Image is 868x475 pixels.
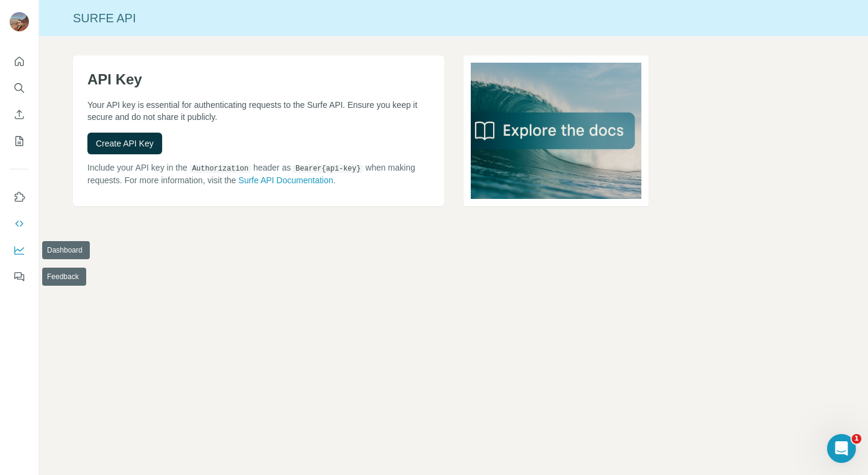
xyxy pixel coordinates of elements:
[852,434,861,444] span: 1
[10,186,29,208] button: Use Surfe on LinkedIn
[87,162,430,186] p: Include your API key in the header as when making requests. For more information, visit the .
[96,137,154,149] span: Create API Key
[10,12,29,31] img: Avatar
[87,133,162,154] button: Create API Key
[827,434,856,463] iframe: Intercom live chat
[39,10,868,27] div: Surfe API
[10,77,29,99] button: Search
[10,51,29,72] button: Quick start
[10,104,29,125] button: Enrich CSV
[10,130,29,152] button: My lists
[190,165,251,173] code: Authorization
[87,70,430,89] h1: API Key
[10,239,29,261] button: Dashboard
[87,99,430,123] p: Your API key is essential for authenticating requests to the Surfe API. Ensure you keep it secure...
[10,213,29,234] button: Use Surfe API
[293,165,363,173] code: Bearer {api-key}
[10,266,29,288] button: Feedback
[239,175,333,185] a: Surfe API Documentation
